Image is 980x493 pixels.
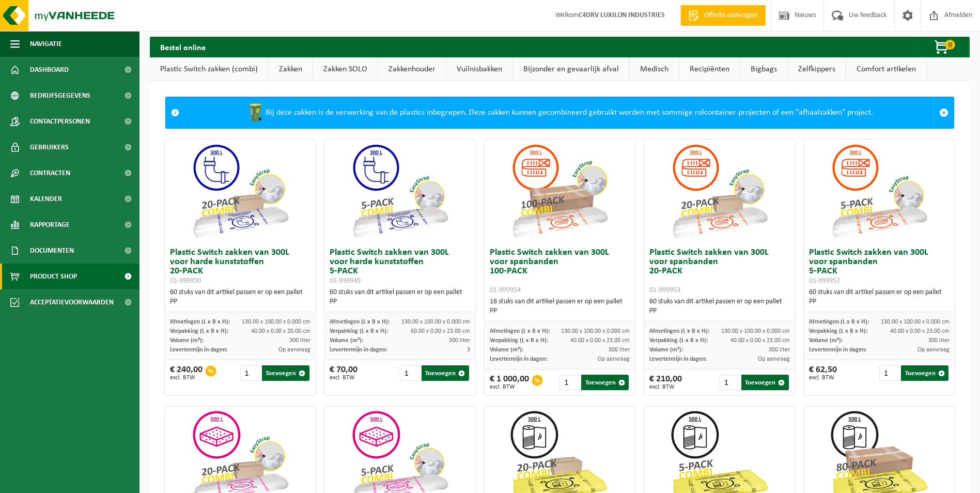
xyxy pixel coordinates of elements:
[400,365,421,381] input: 1
[649,297,790,316] div: 60 stuks van dit artikel passen er op een pallet
[598,356,630,362] span: Op aanvraag
[649,328,709,334] span: Afmetingen (L x B x H):
[788,57,846,81] a: Zelfkippers
[150,57,268,81] a: Plastic Switch zakken (combi)
[30,264,77,289] span: Product Shop
[879,365,900,381] input: 1
[30,31,62,57] span: Navigatie
[30,109,90,134] span: Contactpersonen
[917,37,969,57] button: 0
[649,347,683,353] span: Volume (m³):
[330,375,357,381] span: excl. BTW
[330,347,387,353] span: Levertermijn in dagen:
[890,328,950,334] span: 40.00 x 0.00 x 23.00 cm
[401,319,470,325] span: 130.00 x 100.00 x 0.000 cm
[251,328,310,334] span: 40.00 x 0.00 x 20.00 cm
[330,288,470,306] div: 60 stuks van dit artikel passen er op een pallet
[446,57,512,81] a: Vuilnisbakken
[934,97,954,128] a: Sluit melding
[240,365,261,381] input: 1
[809,365,837,381] div: € 62,50
[490,337,548,344] span: Verpakking (L x B x H):
[809,248,950,285] h3: Plastic Switch zakken van 300L voor spanbanden 5-PACK
[668,140,771,243] img: 01-999953
[330,277,361,285] span: 01-999949
[313,57,378,81] a: Zakken SOLO
[720,375,740,390] input: 1
[330,365,357,381] div: € 70,00
[508,140,611,243] img: 01-999954
[378,57,446,81] a: Zakkenhouder
[170,288,310,306] div: 60 stuks van dit artikel passen er op een pallet
[630,57,679,81] a: Medisch
[721,328,790,334] span: 130.00 x 100.00 x 0.000 cm
[422,365,469,381] button: Toevoegen
[245,102,266,123] img: WB-0240-HPE-GN-50.png
[30,238,74,264] span: Documenten
[649,337,708,344] span: Verpakking (L x B x H):
[30,160,70,186] span: Contracten
[559,375,580,390] input: 1
[30,57,69,83] span: Dashboard
[809,328,867,334] span: Verpakking (L x B x H):
[330,297,470,306] div: PP
[330,328,388,334] span: Verpakking (L x B x H):
[917,347,950,353] span: Op aanvraag
[649,286,680,294] span: 01-999953
[846,57,926,81] a: Comfort artikelen
[928,337,950,344] span: 300 liter
[242,319,310,325] span: 130.00 x 100.00 x 0.000 cm
[649,356,707,362] span: Levertermijn in dagen:
[150,37,216,57] h2: Bestel online
[741,375,789,390] button: Toevoegen
[170,328,228,334] span: Verpakking (L x B x H):
[769,347,790,353] span: 300 liter
[490,356,547,362] span: Levertermijn in dagen:
[740,57,787,81] a: Bigbags
[449,337,470,344] span: 300 liter
[30,134,69,160] span: Gebruikers
[609,347,630,353] span: 300 liter
[490,306,630,316] div: PP
[184,97,934,128] div: Bij deze zakken is de verwerking van de plastics inbegrepen. Deze zakken kunnen gecombineerd gebr...
[679,57,740,81] a: Recipiënten
[170,337,204,344] span: Volume (m³):
[702,10,760,21] span: Offerte aanvragen
[680,5,766,26] a: Offerte aanvragen
[411,328,470,334] span: 60.00 x 0.00 x 23.00 cm
[490,248,630,295] h3: Plastic Switch zakken van 300L voor spanbanden 100-PACK
[330,319,390,325] span: Afmetingen (L x B x H):
[170,375,203,381] span: excl. BTW
[170,365,203,381] div: € 240,00
[828,140,931,243] img: 01-999952
[30,212,70,238] span: Rapportage
[262,365,309,381] button: Toevoegen
[649,248,790,295] h3: Plastic Switch zakken van 300L voor spanbanden 20-PACK
[490,286,521,294] span: 01-999954
[649,306,790,316] div: PP
[490,375,529,390] div: € 1 000,00
[467,347,470,353] span: 3
[170,277,201,285] span: 01-999950
[490,347,523,353] span: Volume (m³):
[490,384,529,390] span: excl. BTW
[30,83,90,109] span: Bedrijfsgegevens
[490,328,550,334] span: Afmetingen (L x B x H):
[570,337,630,344] span: 40.00 x 0.00 x 23.00 cm
[170,347,227,353] span: Levertermijn in dagen:
[809,288,950,306] div: 60 stuks van dit artikel passen er op een pallet
[809,297,950,306] div: PP
[289,337,310,344] span: 300 liter
[30,186,62,212] span: Kalender
[561,328,630,334] span: 130.00 x 100.00 x 0.000 cm
[330,337,363,344] span: Volume (m³):
[809,347,866,353] span: Levertermijn in dagen:
[490,297,630,316] div: 16 stuks van dit artikel passen er op een pallet
[269,57,313,81] a: Zakken
[278,347,310,353] span: Op aanvraag
[649,375,682,390] div: € 210,00
[809,375,837,381] span: excl. BTW
[170,297,310,306] div: PP
[809,277,840,285] span: 01-999952
[513,57,629,81] a: Bijzonder en gevaarlijk afval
